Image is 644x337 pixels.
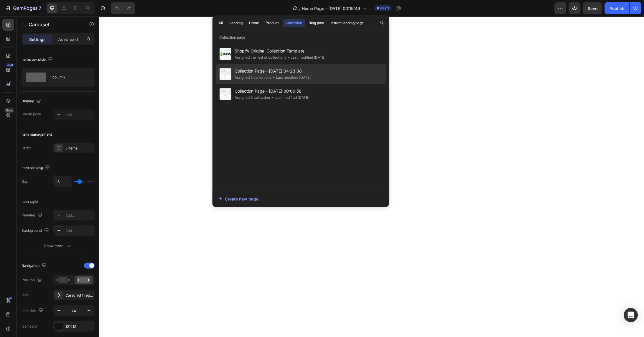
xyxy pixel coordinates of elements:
p: Collection page [213,34,389,40]
div: Sneak peek [22,111,41,117]
div: Publish [610,5,625,11]
button: Product [263,19,282,27]
div: Item spacing [22,164,51,172]
div: Navigation [22,262,48,270]
div: Collection [286,20,302,26]
p: Carousel [29,21,79,28]
div: Items per slide [22,56,54,64]
div: Icon [22,292,29,298]
button: 7 [2,2,44,14]
button: Create new page [218,193,383,205]
p: Advanced [58,36,78,42]
div: Icon size [22,307,45,315]
div: Gap [22,179,28,184]
div: 5 items [65,146,93,151]
div: Order [22,145,31,151]
span: Save [588,6,598,11]
div: Add... [65,228,93,234]
button: All [216,19,226,27]
div: Last modified [DATE] [286,55,326,60]
div: Item style [22,199,38,204]
div: Item management [22,132,52,137]
button: Landing [227,19,246,27]
p: Settings [29,36,46,42]
div: Home [249,20,259,26]
div: Background [22,227,50,235]
span: / [299,5,301,11]
div: Last modified [DATE] [270,95,309,101]
button: Instant landing page [328,19,367,27]
div: Last modified [DATE] [272,75,311,80]
div: Assigned 5 collections [235,75,272,80]
button: Blog post [306,19,327,27]
div: Add... [65,213,93,218]
button: Home [247,19,262,27]
input: Auto [54,176,71,187]
button: Show more [22,241,95,251]
button: Save [583,2,602,14]
span: Home Page - [DATE] 00:19:49 [302,5,360,11]
div: Blog post [309,20,324,26]
div: Caret right regular [65,293,93,298]
div: 121212 [65,324,93,329]
div: Landing [230,20,243,26]
button: Collection [283,19,305,27]
span: Shopify Original Collection Template [235,47,326,55]
div: Show more [45,243,72,249]
div: Icon color [22,324,38,329]
span: Collection Page - [DATE] 04:23:08 [235,68,311,75]
button: Publish [605,2,630,14]
div: Assigned the rest of collections [235,55,286,60]
div: 1 column [50,70,86,84]
div: Display [22,97,42,105]
span: • [271,95,274,100]
div: 450 [6,63,14,68]
span: • [288,55,290,60]
div: Create new page [219,196,259,202]
div: Product [266,20,279,26]
div: Open Intercom Messenger [624,308,638,322]
div: Beta [4,108,14,113]
span: Draft [381,6,389,11]
p: 7 [39,5,41,12]
div: Undo/Redo [111,2,135,14]
div: All [219,20,223,26]
div: Position [22,276,43,284]
div: Assigned 0 collection [235,95,270,101]
span: • [273,75,275,80]
span: Collection Page - [DATE] 00:00:58 [235,88,309,95]
div: Instant landing page [331,20,364,26]
div: Padding [22,211,43,219]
